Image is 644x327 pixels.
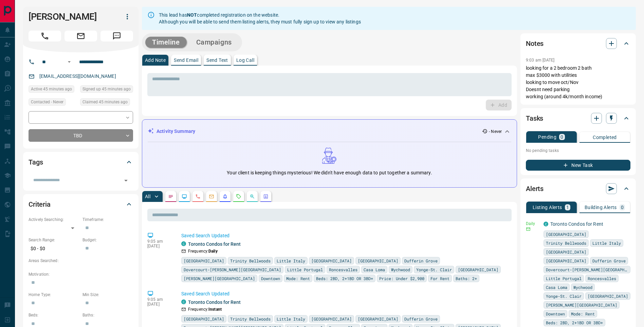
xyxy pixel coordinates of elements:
[65,58,73,66] button: Open
[82,312,133,318] p: Baths:
[29,312,79,318] p: Beds:
[379,275,424,282] span: Price: Under $2,900
[29,258,133,264] p: Areas Searched:
[526,227,531,231] svg: Email
[546,266,628,273] span: Dovercourt-[PERSON_NAME][GEOGRAPHIC_DATA]
[187,12,197,18] strong: NOT
[230,257,271,264] span: Trinity Bellwoods
[526,110,630,126] div: Tasks
[560,135,563,139] p: 0
[184,257,224,264] span: [GEOGRAPHIC_DATA]
[222,194,228,199] svg: Listing Alerts
[311,315,352,322] span: [GEOGRAPHIC_DATA]
[533,205,562,210] p: Listing Alerts
[148,125,511,138] div: Activity Summary- Never
[188,299,241,305] a: Toronto Condos for Rent
[277,257,305,264] span: Little Italy
[206,58,228,63] p: Send Text
[145,58,166,63] p: Add Note
[592,257,626,264] span: Dufferin Grove
[145,194,150,199] p: All
[550,221,603,227] a: Toronto Condos for Rent
[29,199,51,210] h2: Criteria
[593,135,617,140] p: Completed
[82,292,133,298] p: Min Size:
[546,275,582,282] span: Little Portugal
[80,98,133,108] div: Fri Aug 15 2025
[526,180,630,197] div: Alerts
[121,176,131,185] button: Open
[82,217,133,223] p: Timeframe:
[29,31,61,41] span: Call
[287,266,323,273] span: Little Portugal
[174,58,198,63] p: Send Email
[277,315,305,322] span: Little Italy
[145,37,187,48] button: Timeline
[157,128,195,135] p: Activity Summary
[184,275,255,282] span: [PERSON_NAME][GEOGRAPHIC_DATA]
[526,183,544,194] h2: Alerts
[188,248,218,254] p: Frequency:
[230,315,271,322] span: Trinity Bellwoods
[546,240,586,246] span: Trinity Bellwoods
[316,275,373,282] span: Beds: 2BD, 2+1BD OR 3BD+
[311,257,352,264] span: [GEOGRAPHIC_DATA]
[29,11,111,22] h1: [PERSON_NAME]
[147,302,171,307] p: [DATE]
[236,58,254,63] p: Log Call
[29,129,133,142] div: TBD
[250,194,255,199] svg: Opportunities
[29,196,133,212] div: Criteria
[168,194,173,199] svg: Notes
[80,85,133,95] div: Fri Aug 15 2025
[39,73,116,79] a: [EMAIL_ADDRESS][DOMAIN_NAME]
[181,290,509,297] p: Saved Search Updated
[458,266,498,273] span: [GEOGRAPHIC_DATA]
[208,249,218,254] strong: Daily
[546,319,603,326] span: Beds: 2BD, 2+1BD OR 3BD+
[188,241,241,247] a: Toronto Condos for Rent
[526,221,539,227] p: Daily
[29,217,79,223] p: Actively Searching:
[571,310,595,317] span: Mode: Rent
[147,297,171,302] p: 9:05 am
[588,275,616,282] span: Roncesvalles
[592,240,621,246] span: Little Italy
[31,99,63,105] span: Contacted - Never
[261,275,280,282] span: Downtown
[182,194,187,199] svg: Lead Browsing Activity
[29,85,77,95] div: Fri Aug 15 2025
[236,194,241,199] svg: Requests
[227,169,432,176] p: Your client is keeping things mysterious! We didn't have enough data to put together a summary.
[621,205,624,210] p: 0
[181,299,186,304] div: condos.ca
[188,306,222,312] p: Frequency:
[538,135,556,139] p: Pending
[29,154,133,170] div: Tags
[147,239,171,244] p: 9:05 am
[546,293,582,299] span: Yonge-St. Clair
[546,284,567,291] span: Casa Loma
[456,275,477,282] span: Baths: 2+
[65,31,97,41] span: Email
[82,237,133,243] p: Budget:
[526,160,630,171] button: New Task
[588,293,628,299] span: [GEOGRAPHIC_DATA]
[159,9,361,28] div: This lead has completed registration on the website. Although you will be able to send them listi...
[358,315,398,322] span: [GEOGRAPHIC_DATA]
[489,128,502,135] p: - Never
[566,205,569,210] p: 1
[29,292,79,298] p: Home Type:
[181,232,509,239] p: Saved Search Updated
[82,99,128,105] span: Claimed 45 minutes ago
[546,257,586,264] span: [GEOGRAPHIC_DATA]
[364,266,385,273] span: Casa Loma
[189,37,239,48] button: Campaigns
[181,241,186,246] div: condos.ca
[329,266,357,273] span: Roncesvalles
[184,315,224,322] span: [GEOGRAPHIC_DATA]
[147,244,171,248] p: [DATE]
[209,194,214,199] svg: Emails
[31,86,72,92] span: Active 45 minutes ago
[585,205,617,210] p: Building Alerts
